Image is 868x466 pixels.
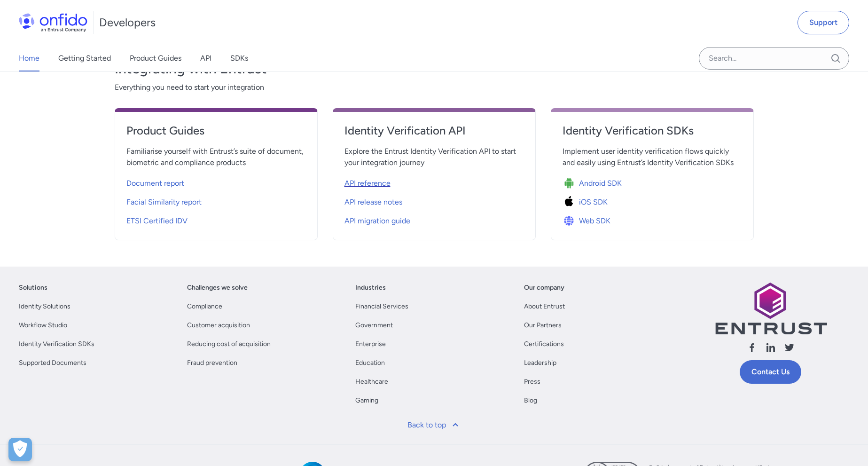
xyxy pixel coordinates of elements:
a: Facial Similarity report [126,191,306,210]
h1: Developers [99,15,156,30]
svg: Follow us linkedin [765,342,776,353]
a: Follow us X (Twitter) [784,342,795,356]
a: API reference [344,172,524,191]
span: iOS SDK [579,197,608,208]
a: Healthcare [355,376,388,387]
a: Industries [355,282,386,293]
a: About Entrust [524,301,565,312]
a: Getting Started [58,45,111,71]
a: Certifications [524,339,564,350]
a: Contact Us [740,360,801,384]
a: Document report [126,172,306,191]
a: Customer acquisition [187,320,250,331]
input: Onfido search input field [699,47,849,70]
img: Onfido Logo [19,13,87,32]
a: Compliance [187,301,222,312]
img: Entrust logo [714,282,827,334]
a: Follow us linkedin [765,342,776,356]
a: Gaming [355,395,378,406]
a: Government [355,320,393,331]
a: Identity Verification SDKs [19,339,94,350]
a: Our Partners [524,320,562,331]
h4: Product Guides [126,123,306,138]
span: Familiarise yourself with Entrust’s suite of document, biometric and compliance products [126,146,306,168]
a: API migration guide [344,210,524,229]
span: API reference [344,178,391,189]
a: Financial Services [355,301,408,312]
a: Back to top [402,414,467,436]
span: API migration guide [344,215,410,227]
a: Product Guides [130,45,181,71]
a: Home [19,45,39,71]
span: ETSI Certified IDV [126,215,188,227]
a: Enterprise [355,339,386,350]
span: Implement user identity verification flows quickly and easily using Entrust’s Identity Verificati... [563,146,742,168]
a: ETSI Certified IDV [126,210,306,229]
a: Solutions [19,282,47,293]
span: Everything you need to start your integration [115,82,754,93]
a: Identity Verification API [344,123,524,146]
span: Web SDK [579,215,610,227]
a: Icon Web SDKWeb SDK [563,210,742,229]
svg: Follow us X (Twitter) [784,342,795,353]
img: Icon Android SDK [563,177,579,190]
div: Cookie Preferences [8,438,32,461]
img: Icon Web SDK [563,214,579,228]
a: API [200,45,211,71]
a: Supported Documents [19,357,86,369]
h4: Identity Verification API [344,123,524,138]
button: Open Preferences [8,438,32,461]
a: Reducing cost of acquisition [187,339,271,350]
h4: Identity Verification SDKs [563,123,742,138]
span: Explore the Entrust Identity Verification API to start your integration journey [344,146,524,168]
a: Identity Solutions [19,301,70,312]
a: Identity Verification SDKs [563,123,742,146]
a: Workflow Studio [19,320,67,331]
a: Icon iOS SDKiOS SDK [563,191,742,210]
img: Icon iOS SDK [563,196,579,209]
svg: Follow us facebook [746,342,758,353]
a: API release notes [344,191,524,210]
a: Leadership [524,357,556,369]
span: Android SDK [579,178,622,189]
a: Icon Android SDKAndroid SDK [563,172,742,191]
a: Our company [524,282,564,293]
a: Product Guides [126,123,306,146]
a: Fraud prevention [187,357,237,369]
a: Support [798,11,849,34]
a: Blog [524,395,537,406]
span: Facial Similarity report [126,197,202,208]
span: Document report [126,178,184,189]
a: Press [524,376,540,387]
a: SDKs [230,45,248,71]
a: Education [355,357,385,369]
a: Follow us facebook [746,342,758,356]
span: API release notes [344,197,402,208]
a: Challenges we solve [187,282,248,293]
